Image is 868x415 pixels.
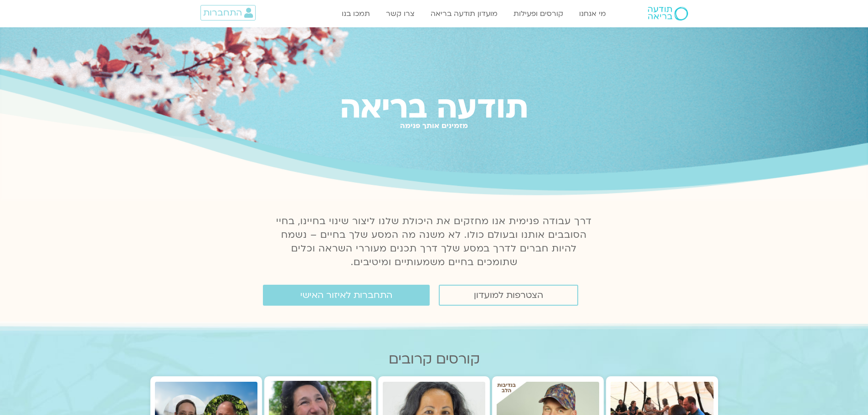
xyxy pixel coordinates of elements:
h2: קורסים קרובים [150,351,718,367]
a: התחברות [200,5,256,20]
p: דרך עבודה פנימית אנו מחזקים את היכולת שלנו ליצור שינוי בחיינו, בחיי הסובבים אותנו ובעולם כולו. לא... [271,215,597,269]
a: הצטרפות למועדון [439,285,578,306]
span: הצטרפות למועדון [474,290,543,300]
a: התחברות לאיזור האישי [263,285,430,306]
a: מועדון תודעה בריאה [426,5,502,22]
a: מי אנחנו [575,5,611,22]
a: צרו קשר [381,5,419,22]
a: קורסים ופעילות [509,5,568,22]
img: תודעה בריאה [648,7,688,20]
span: התחברות [203,8,242,18]
a: תמכו בנו [337,5,375,22]
span: התחברות לאיזור האישי [300,290,392,300]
